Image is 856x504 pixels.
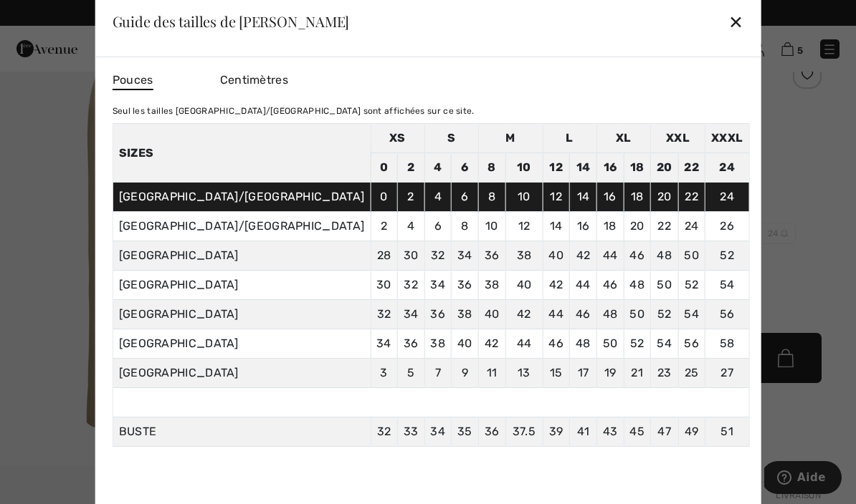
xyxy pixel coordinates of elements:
[650,241,678,271] td: 48
[543,271,570,300] td: 42
[629,425,645,438] span: 45
[457,425,472,438] span: 35
[371,183,398,212] td: 0
[603,425,618,438] span: 43
[624,153,651,183] td: 18
[678,271,705,300] td: 52
[505,241,543,271] td: 38
[543,124,596,153] td: L
[543,300,570,329] td: 44
[397,212,424,241] td: 4
[721,425,733,438] span: 51
[478,329,505,359] td: 42
[678,212,705,241] td: 24
[113,183,371,212] td: [GEOGRAPHIC_DATA]/[GEOGRAPHIC_DATA]
[452,183,479,212] td: 6
[505,359,543,388] td: 13
[478,271,505,300] td: 38
[371,329,398,359] td: 34
[397,241,424,271] td: 30
[678,153,705,183] td: 22
[452,241,479,271] td: 34
[505,300,543,329] td: 42
[452,300,479,329] td: 38
[596,359,624,388] td: 19
[404,425,419,438] span: 33
[705,300,749,329] td: 56
[570,212,597,241] td: 16
[371,212,398,241] td: 2
[485,425,500,438] span: 36
[596,124,650,153] td: XL
[371,300,398,329] td: 32
[650,329,678,359] td: 54
[650,153,678,183] td: 20
[424,300,452,329] td: 36
[113,241,371,271] td: [GEOGRAPHIC_DATA]
[513,425,536,438] span: 37.5
[452,271,479,300] td: 36
[452,329,479,359] td: 40
[113,417,371,447] td: BUSTE
[705,359,749,388] td: 27
[478,359,505,388] td: 11
[33,10,62,23] span: Aide
[371,241,398,271] td: 28
[678,183,705,212] td: 22
[650,359,678,388] td: 23
[478,241,505,271] td: 36
[424,241,452,271] td: 32
[424,359,452,388] td: 7
[570,300,597,329] td: 46
[220,73,288,87] span: Centimètres
[543,329,570,359] td: 46
[452,212,479,241] td: 8
[705,329,749,359] td: 58
[678,359,705,388] td: 25
[377,425,391,438] span: 32
[596,153,624,183] td: 16
[678,300,705,329] td: 54
[570,271,597,300] td: 44
[452,153,479,183] td: 6
[570,329,597,359] td: 48
[549,425,563,438] span: 39
[397,153,424,183] td: 2
[705,212,749,241] td: 26
[397,271,424,300] td: 32
[678,329,705,359] td: 56
[624,212,651,241] td: 20
[650,183,678,212] td: 20
[371,271,398,300] td: 30
[113,212,371,241] td: [GEOGRAPHIC_DATA]/[GEOGRAPHIC_DATA]
[624,241,651,271] td: 46
[424,153,452,183] td: 4
[397,329,424,359] td: 36
[596,300,624,329] td: 48
[624,300,651,329] td: 50
[371,124,424,153] td: XS
[113,329,371,359] td: [GEOGRAPHIC_DATA]
[705,124,749,153] td: XXXL
[397,300,424,329] td: 34
[705,153,749,183] td: 24
[705,241,749,271] td: 52
[424,212,452,241] td: 6
[596,212,624,241] td: 18
[424,329,452,359] td: 38
[650,300,678,329] td: 52
[478,183,505,212] td: 8
[650,271,678,300] td: 50
[543,212,570,241] td: 14
[113,447,371,476] td: TAILLE
[478,153,505,183] td: 8
[570,183,597,212] td: 14
[424,271,452,300] td: 34
[424,124,478,153] td: S
[678,241,705,271] td: 50
[624,359,651,388] td: 21
[430,425,445,438] span: 34
[543,153,570,183] td: 12
[113,359,371,388] td: [GEOGRAPHIC_DATA]
[570,153,597,183] td: 14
